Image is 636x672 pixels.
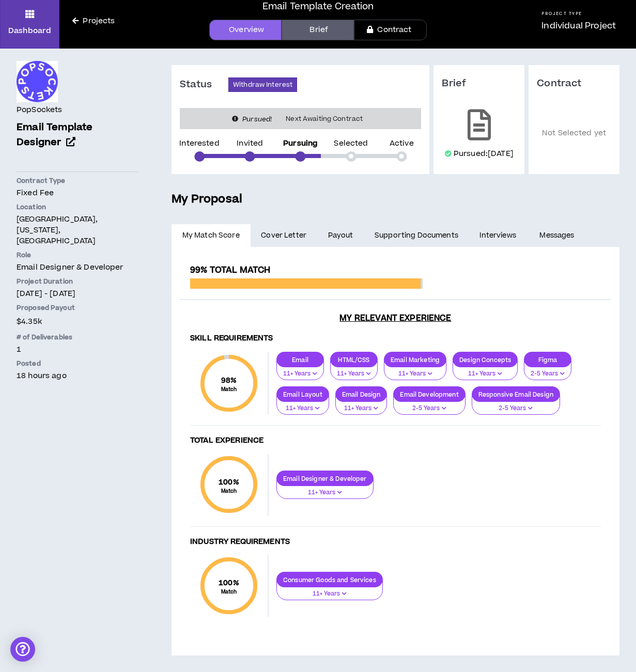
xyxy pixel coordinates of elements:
a: Projects [59,15,128,27]
button: 11+ Years [330,361,378,380]
p: Selected [334,140,368,147]
p: 11+ Years [283,404,322,413]
p: 11+ Years [283,488,367,497]
p: 2-5 Years [400,404,458,413]
span: $4.35k [17,315,42,329]
span: 100 % [219,577,239,588]
button: 11+ Years [276,581,383,600]
button: 11+ Years [384,361,446,380]
p: Interested [179,140,219,147]
div: Open Intercom Messenger [10,637,35,662]
p: Email Marketing [384,356,446,364]
p: Email Development [394,390,464,398]
p: Posted [17,359,138,368]
button: 11+ Years [335,395,387,415]
p: Consumer Goods and Services [277,576,382,584]
p: Contract Type [17,176,138,185]
h4: Industry Requirements [190,537,601,547]
h5: My Proposal [172,191,619,208]
span: 99% Total Match [190,264,270,276]
a: Interviews [469,224,529,247]
h4: Skill Requirements [190,334,601,343]
p: Location [17,202,138,212]
small: Match [221,386,237,393]
button: 2-5 Years [472,395,560,415]
p: Active [390,140,414,147]
p: Fixed Fee [17,187,138,198]
button: 11+ Years [276,479,374,499]
span: Cover Letter [261,230,306,241]
h4: PopSockets [17,104,62,116]
button: 11+ Years [276,361,324,380]
button: 11+ Years [453,361,518,380]
p: HTML/CSS [331,356,377,364]
p: 11+ Years [337,369,371,379]
a: My Match Score [172,224,251,247]
p: 11+ Years [459,369,511,379]
span: Email Template Designer [17,120,93,149]
span: 98 % [221,375,237,386]
p: Dashboard [8,25,51,36]
p: 18 hours ago [17,370,138,381]
span: Next Awaiting Contract [280,114,369,124]
p: Proposed Payout [17,303,138,312]
p: Responsive Email Design [472,390,560,398]
button: 2-5 Years [393,395,465,415]
button: Withdraw Interest [228,77,297,92]
p: 11+ Years [283,589,376,599]
a: Overview [209,20,282,40]
p: 2-5 Years [531,369,565,379]
a: Payout [317,224,364,247]
p: Project Duration [17,277,138,286]
span: 100 % [219,477,239,488]
p: Email Design [336,390,387,398]
p: Individual Project [541,20,616,32]
p: 11+ Years [342,404,381,413]
h3: Brief [442,77,516,90]
p: 2-5 Years [478,404,553,413]
small: Match [219,588,239,596]
h3: Status [180,79,228,91]
small: Match [219,488,239,495]
p: [GEOGRAPHIC_DATA], [US_STATE], [GEOGRAPHIC_DATA] [17,214,138,246]
i: Pursued! [242,115,272,124]
a: Messages [529,224,587,247]
p: Email [277,356,323,364]
a: Supporting Documents [364,224,469,247]
p: Design Concepts [453,356,517,364]
a: Brief [282,20,354,40]
p: Pursuing [283,140,318,147]
button: 2-5 Years [524,361,571,380]
h3: Contract [537,77,611,90]
p: Role [17,251,138,260]
p: # of Deliverables [17,333,138,342]
p: [DATE] - [DATE] [17,288,138,299]
p: Figma [524,356,571,364]
p: 1 [17,344,138,355]
h4: Total Experience [190,436,601,446]
p: 11+ Years [283,369,317,379]
button: 11+ Years [276,395,329,415]
p: Invited [237,140,263,147]
a: Contract [354,20,426,40]
a: Email Template Designer [17,120,138,150]
p: Email Designer & Developer [277,475,373,482]
p: Email Layout [277,390,329,398]
h3: My Relevant Experience [180,313,611,323]
span: Email Designer & Developer [17,262,123,273]
p: Pursued: [DATE] [454,149,514,159]
h5: Project Type [541,10,616,17]
p: 11+ Years [391,369,440,379]
p: Not Selected yet [537,105,611,162]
